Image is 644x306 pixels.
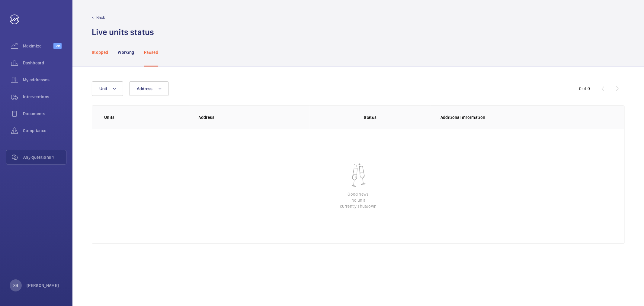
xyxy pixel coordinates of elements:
p: Stopped [92,49,108,55]
p: Address [199,114,310,120]
span: Dashboard [23,60,66,66]
span: Beta [53,43,62,49]
span: Interventions [23,94,66,100]
button: Unit [92,81,123,96]
p: Back [96,15,105,21]
h1: Live units status [92,27,154,38]
span: Maximize [23,43,53,49]
p: Working [118,49,134,55]
span: Any questions ? [23,154,66,160]
p: Additional information [441,114,612,120]
span: Documents [23,111,66,117]
p: Paused [144,49,158,55]
p: Good news No unit currently shutdown [340,191,376,209]
p: [PERSON_NAME] [27,282,59,288]
span: Unit [99,86,107,91]
button: Address [129,81,169,96]
p: SB [13,282,18,288]
span: Address [137,86,153,91]
p: Status [314,114,427,120]
span: My addresses [23,77,66,83]
p: Units [104,114,189,120]
span: Compliance [23,128,66,134]
div: 0 of 0 [579,86,590,92]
